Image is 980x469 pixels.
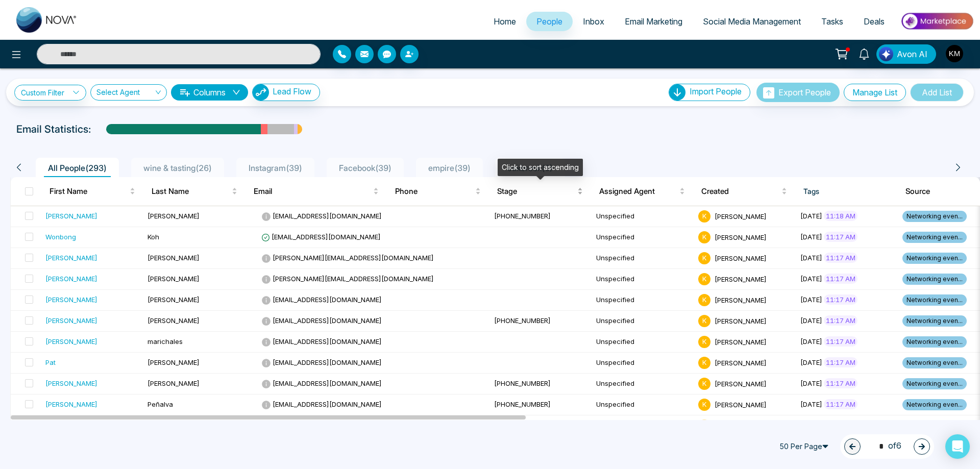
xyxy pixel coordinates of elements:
span: [PERSON_NAME][EMAIL_ADDRESS][DOMAIN_NAME] [261,254,434,262]
a: Custom Filter [14,85,86,101]
span: Created [701,185,779,198]
span: 11:17 AM [824,378,857,388]
span: Social Media Management [703,16,801,27]
img: Nova CRM Logo [16,7,78,33]
span: [EMAIL_ADDRESS][DOMAIN_NAME] [261,358,382,366]
td: Unspecified [592,269,694,290]
span: Avon AI [897,48,927,60]
span: Last Name [152,185,230,198]
td: Unspecified [592,353,694,374]
span: [PERSON_NAME] [148,358,200,366]
span: [DATE] [800,275,822,283]
span: 11:17 AM [824,357,857,367]
div: [PERSON_NAME] [45,315,97,326]
span: Networking even... [902,399,967,410]
th: Created [693,177,795,206]
span: [PERSON_NAME] [715,212,767,220]
div: [PERSON_NAME] [45,294,97,305]
a: Email Marketing [615,12,693,31]
td: Unspecified [592,394,694,415]
div: Open Intercom Messenger [945,434,970,459]
span: [PHONE_NUMBER] [494,212,551,220]
span: Tasks [821,16,843,27]
span: Networking even... [902,378,967,389]
div: [PERSON_NAME] [45,274,97,284]
button: Manage List [844,84,906,101]
button: Avon AI [876,44,936,64]
span: [PERSON_NAME] [715,254,767,262]
span: [PERSON_NAME] [148,275,200,283]
button: Columnsdown [171,84,248,101]
th: Stage [489,177,591,206]
img: User Avatar [946,45,963,62]
span: [PERSON_NAME] [715,400,767,408]
span: [PERSON_NAME] [715,295,767,304]
th: Assigned Agent [591,177,693,206]
span: Assigned Agent [599,185,677,198]
span: 50 Per Page [775,438,836,455]
td: Unspecified [592,290,694,311]
th: Last Name [143,177,246,206]
span: Networking even... [902,253,967,264]
th: Phone [387,177,489,206]
img: Lead Flow [253,84,269,101]
div: Wonbong [45,232,76,242]
span: Facebook ( 39 ) [335,163,396,173]
th: First Name [41,177,143,206]
span: [EMAIL_ADDRESS][DOMAIN_NAME] [261,379,382,387]
span: Inbox [583,16,604,27]
span: Home [494,16,516,27]
a: Tasks [811,12,853,31]
span: 11:17 AM [824,336,857,347]
td: Unspecified [592,248,694,269]
span: marichales [148,337,183,345]
span: of 6 [873,439,901,453]
span: [DATE] [800,233,822,241]
a: Social Media Management [693,12,811,31]
span: K [698,294,710,306]
a: Deals [853,12,895,31]
span: [PERSON_NAME] [148,254,200,262]
span: [EMAIL_ADDRESS][DOMAIN_NAME] [261,233,381,241]
span: K [698,210,710,223]
span: 11:18 AM [824,211,857,221]
span: [PERSON_NAME] [715,358,767,366]
div: Click to sort ascending [498,159,583,176]
span: Stage [497,185,575,198]
span: [DATE] [800,379,822,387]
span: Deals [864,16,885,27]
span: [EMAIL_ADDRESS][DOMAIN_NAME] [261,337,382,345]
div: [PERSON_NAME] [45,336,97,347]
span: Networking even... [902,274,967,285]
th: Email [246,177,387,206]
span: [PERSON_NAME] [148,379,200,387]
span: K [698,273,710,285]
span: Networking even... [902,232,967,243]
span: Networking even... [902,294,967,306]
div: [PERSON_NAME] [45,253,97,263]
span: [DATE] [800,358,822,366]
a: Lead FlowLead Flow [248,84,320,101]
span: Email [254,185,371,198]
span: People [536,16,562,27]
span: [PHONE_NUMBER] [494,379,551,387]
span: wine & tasting ( 26 ) [139,163,216,173]
span: [PERSON_NAME] [148,316,200,325]
span: Export People [778,87,831,97]
button: Export People [756,83,840,102]
span: [DATE] [800,400,822,408]
span: [EMAIL_ADDRESS][DOMAIN_NAME] [261,400,382,408]
span: [PERSON_NAME][EMAIL_ADDRESS][DOMAIN_NAME] [261,275,434,283]
span: empire ( 39 ) [424,163,475,173]
a: People [526,12,573,31]
span: K [698,252,710,264]
span: K [698,378,710,390]
th: Tags [795,177,897,206]
span: K [698,357,710,369]
div: Pat [45,357,56,367]
div: [PERSON_NAME] [45,399,97,409]
span: Koh [148,233,159,241]
span: [PERSON_NAME] [148,295,200,304]
span: [PERSON_NAME] [715,337,767,345]
span: [DATE] [800,212,822,220]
